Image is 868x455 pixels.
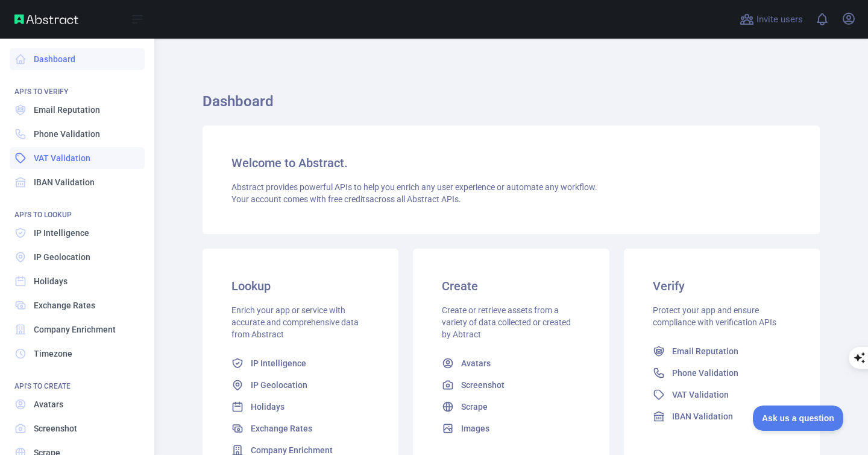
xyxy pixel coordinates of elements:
[461,401,488,413] span: Scrape
[231,278,370,294] h3: Lookup
[756,13,803,27] span: Invite users
[251,422,312,434] span: Exchange Rates
[328,194,370,204] span: free credits
[34,422,77,434] span: Screenshot
[461,379,505,391] span: Screenshot
[648,362,796,384] a: Phone Validation
[227,352,374,374] a: IP Intelligence
[442,305,571,339] span: Create or retrieve assets from a variety of data collected or created by Abtract
[10,171,145,193] a: IBAN Validation
[461,422,489,434] span: Images
[10,319,145,340] a: Company Enrichment
[34,275,68,287] span: Holidays
[231,194,461,204] span: Your account comes with across all Abstract APIs.
[34,152,90,164] span: VAT Validation
[34,104,100,116] span: Email Reputation
[251,379,307,391] span: IP Geolocation
[10,222,145,244] a: IP Intelligence
[10,147,145,169] a: VAT Validation
[653,305,776,327] span: Protect your app and ensure compliance with verification APIs
[442,278,580,294] h3: Create
[34,251,90,263] span: IP Geolocation
[10,343,145,364] a: Timezone
[34,227,89,239] span: IP Intelligence
[10,72,145,97] div: API'S TO VERIFY
[672,367,738,379] span: Phone Validation
[10,123,145,145] a: Phone Validation
[227,396,374,418] a: Holidays
[461,357,491,369] span: Avatars
[251,401,285,413] span: Holidays
[672,345,738,357] span: Email Reputation
[14,14,78,24] img: Abstract API
[203,92,820,121] h1: Dashboard
[10,246,145,268] a: IP Geolocation
[10,418,145,439] a: Screenshot
[227,374,374,396] a: IP Geolocation
[10,393,145,415] a: Avatars
[34,348,72,360] span: Timezone
[10,294,145,316] a: Exchange Rates
[672,410,733,422] span: IBAN Validation
[437,396,585,418] a: Scrape
[10,196,145,220] div: API'S TO LOOKUP
[648,384,796,406] a: VAT Validation
[231,154,791,171] h3: Welcome to Abstract.
[648,340,796,362] a: Email Reputation
[753,406,844,431] iframe: Toggle Customer Support
[251,357,306,369] span: IP Intelligence
[10,48,145,70] a: Dashboard
[437,374,585,396] a: Screenshot
[34,323,116,336] span: Company Enrichment
[231,182,597,192] span: Abstract provides powerful APIs to help you enrich any user experience or automate any workflow.
[737,10,805,29] button: Invite users
[10,99,145,121] a: Email Reputation
[653,278,791,294] h3: Verify
[10,270,145,292] a: Holidays
[437,418,585,439] a: Images
[34,299,95,311] span: Exchange Rates
[34,176,95,188] span: IBAN Validation
[672,389,729,401] span: VAT Validation
[34,128,100,140] span: Phone Validation
[10,367,145,391] div: API'S TO CREATE
[437,352,585,374] a: Avatars
[34,398,63,410] span: Avatars
[231,305,359,339] span: Enrich your app or service with accurate and comprehensive data from Abstract
[648,406,796,427] a: IBAN Validation
[227,418,374,439] a: Exchange Rates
